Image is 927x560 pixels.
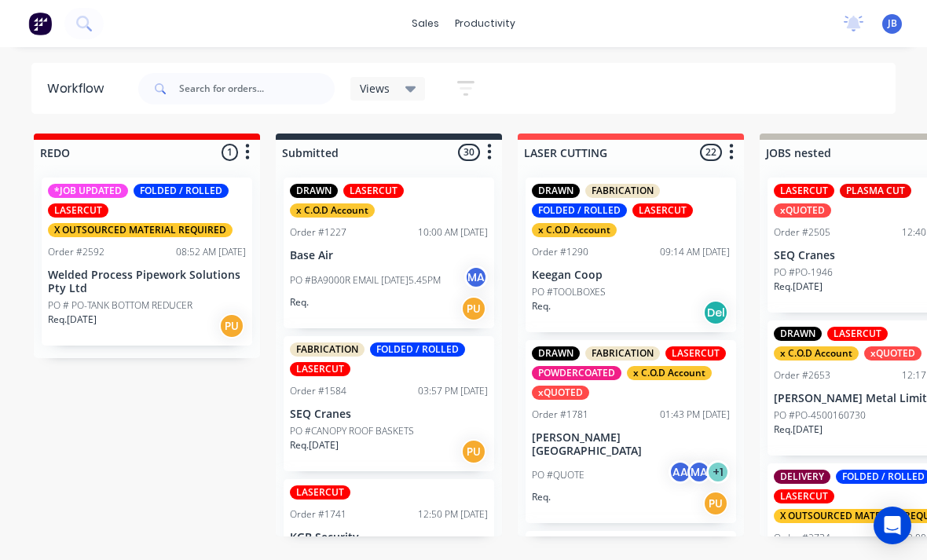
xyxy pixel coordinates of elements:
[532,203,627,218] div: FOLDED / ROLLED
[290,225,346,240] div: Order #1227
[290,424,414,438] p: PO #CANOPY ROOF BASKETS
[290,203,375,218] div: x C.O.D Account
[532,285,606,299] p: PO #TOOLBOXES
[48,313,97,327] p: Req. [DATE]
[48,223,233,237] div: X OUTSOURCED MATERIAL REQUIRED
[660,408,730,422] div: 01:43 PM [DATE]
[48,245,104,259] div: Order #2592
[48,269,246,295] p: Welded Process Pipework Solutions Pty Ltd
[774,280,823,294] p: Req. [DATE]
[864,346,922,361] div: xQUOTED
[532,223,617,237] div: x C.O.D Account
[284,336,494,471] div: FABRICATIONFOLDED / ROLLEDLASERCUTOrder #158403:57 PM [DATE]SEQ CranesPO #CANOPY ROOF BASKETSReq....
[532,269,730,282] p: Keegan Coop
[532,184,580,198] div: DRAWN
[532,408,588,422] div: Order #1781
[774,531,830,545] div: Order #2734
[48,298,192,313] p: PO # PO-TANK BOTTOM REDUCER
[290,507,346,522] div: Order #1741
[464,265,488,289] div: MA
[418,507,488,522] div: 12:50 PM [DATE]
[827,327,888,341] div: LASERCUT
[134,184,229,198] div: FOLDED / ROLLED
[669,460,692,484] div: AA
[687,460,711,484] div: MA
[774,184,834,198] div: LASERCUT
[774,327,822,341] div: DRAWN
[532,245,588,259] div: Order #1290
[290,384,346,398] div: Order #1584
[290,485,350,500] div: LASERCUT
[526,178,736,332] div: DRAWNFABRICATIONFOLDED / ROLLEDLASERCUTx C.O.D AccountOrder #129009:14 AM [DATE]Keegan CoopPO #TO...
[48,184,128,198] div: *JOB UPDATED
[447,12,523,35] div: productivity
[532,431,730,458] p: [PERSON_NAME][GEOGRAPHIC_DATA]
[532,366,621,380] div: POWDERCOATED
[660,245,730,259] div: 09:14 AM [DATE]
[774,489,834,503] div: LASERCUT
[290,273,441,287] p: PO #BA9000R EMAIL [DATE]5.45PM
[632,203,693,218] div: LASERCUT
[290,438,339,452] p: Req. [DATE]
[461,296,486,321] div: PU
[774,225,830,240] div: Order #2505
[48,203,108,218] div: LASERCUT
[370,342,465,357] div: FOLDED / ROLLED
[290,184,338,198] div: DRAWN
[627,366,712,380] div: x C.O.D Account
[774,265,833,280] p: PO #PO-1946
[532,490,551,504] p: Req.
[360,80,390,97] span: Views
[290,362,350,376] div: LASERCUT
[703,491,728,516] div: PU
[179,73,335,104] input: Search for orders...
[532,468,584,482] p: PO #QUOTE
[176,245,246,259] div: 08:52 AM [DATE]
[874,507,911,544] div: Open Intercom Messenger
[532,346,580,361] div: DRAWN
[774,423,823,437] p: Req. [DATE]
[290,249,488,262] p: Base Air
[774,368,830,382] div: Order #2653
[42,178,252,346] div: *JOB UPDATEDFOLDED / ROLLEDLASERCUTX OUTSOURCED MATERIAL REQUIREDOrder #259208:52 AM [DATE]Welded...
[284,178,494,328] div: DRAWNLASERCUTx C.O.D AccountOrder #122710:00 AM [DATE]Base AirPO #BA9000R EMAIL [DATE]5.45PMMAReq.PU
[703,300,728,325] div: Del
[526,340,736,524] div: DRAWNFABRICATIONLASERCUTPOWDERCOATEDx C.O.D AccountxQUOTEDOrder #178101:43 PM [DATE][PERSON_NAME]...
[404,12,447,35] div: sales
[418,225,488,240] div: 10:00 AM [DATE]
[343,184,404,198] div: LASERCUT
[665,346,726,361] div: LASERCUT
[585,184,660,198] div: FABRICATION
[532,299,551,313] p: Req.
[774,408,866,423] p: PO #PO-4500160730
[888,16,897,31] span: JB
[461,439,486,464] div: PU
[290,408,488,421] p: SEQ Cranes
[585,346,660,361] div: FABRICATION
[774,203,831,218] div: xQUOTED
[774,346,859,361] div: x C.O.D Account
[290,531,488,544] p: KGB Security
[28,12,52,35] img: Factory
[219,313,244,339] div: PU
[706,460,730,484] div: + 1
[290,342,365,357] div: FABRICATION
[532,386,589,400] div: xQUOTED
[47,79,112,98] div: Workflow
[290,295,309,309] p: Req.
[418,384,488,398] div: 03:57 PM [DATE]
[840,184,911,198] div: PLASMA CUT
[774,470,830,484] div: DELIVERY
